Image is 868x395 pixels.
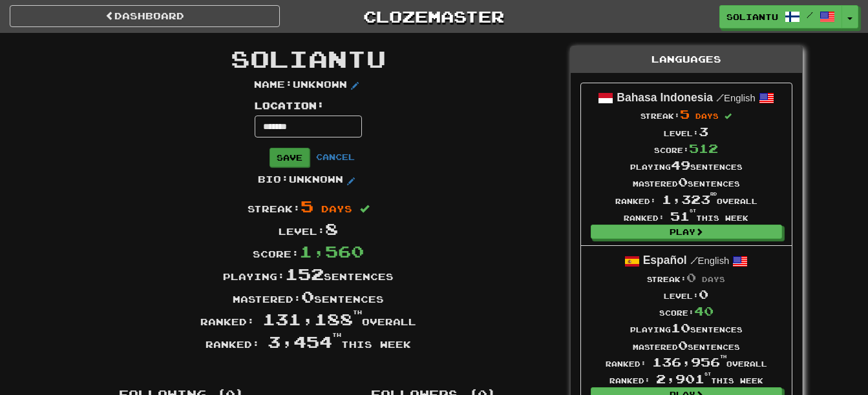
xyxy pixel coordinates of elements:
[690,254,698,266] span: /
[301,287,314,306] span: 0
[671,321,690,335] span: 10
[591,225,782,239] a: Play
[615,208,757,225] div: Ranked: this week
[325,219,338,238] span: 8
[678,338,688,352] span: 0
[726,11,778,23] span: Soliantu
[652,355,726,369] span: 136,956
[678,175,688,189] span: 0
[720,354,726,359] sup: th
[725,113,732,120] span: Streak includes today.
[299,5,569,28] a: Clozemaster
[10,5,280,27] a: Dashboard
[615,191,757,208] div: Ranked: overall
[332,332,341,338] sup: th
[615,123,757,140] div: Level:
[310,360,353,372] iframe: fb:share_button Facebook Social Plugin
[353,309,362,316] sup: th
[606,286,767,303] div: Level:
[606,269,767,286] div: Streak:
[615,106,757,123] div: Streak:
[56,285,560,308] div: Mastered: sentences
[285,264,324,283] span: 152
[689,141,718,156] span: 512
[716,93,756,103] small: English
[690,256,730,266] small: English
[702,275,725,283] span: days
[662,192,717,207] span: 1,323
[716,92,724,103] span: /
[643,254,687,267] strong: Español
[258,173,359,188] p: Bio : Unknown
[807,10,813,19] span: /
[719,5,842,28] a: Soliantu /
[571,46,802,73] div: Languages
[671,158,690,172] span: 49
[263,360,305,372] iframe: X Post Button
[606,354,767,370] div: Ranked: overall
[321,203,352,214] span: days
[301,196,313,216] span: 5
[615,174,757,190] div: Mastered sentences
[56,263,560,285] div: Playing: sentences
[56,240,560,263] div: Score:
[299,241,364,261] span: 1,560
[606,370,767,387] div: Ranked: this week
[704,372,711,376] sup: st
[56,308,560,330] div: Ranked: overall
[690,208,696,213] sup: st
[270,148,310,167] button: Save
[56,330,560,353] div: Ranked: this week
[615,140,757,157] div: Score:
[56,218,560,240] div: Level:
[695,112,719,120] span: days
[680,107,690,121] span: 5
[670,209,696,223] span: 51
[254,78,363,94] p: Name : Unknown
[615,157,757,174] div: Playing sentences
[699,125,708,139] span: 3
[710,192,717,196] sup: rd
[255,99,324,112] label: Location :
[686,270,696,285] span: 0
[606,319,767,336] div: Playing sentences
[56,195,560,218] div: Streak:
[262,309,362,329] span: 131,188
[309,147,362,167] button: Cancel
[268,332,341,351] span: 3,454
[656,372,711,386] span: 2,901
[606,337,767,354] div: Mastered sentences
[617,91,713,104] strong: Bahasa Indonesia
[694,304,714,318] span: 40
[699,287,708,301] span: 0
[606,303,767,319] div: Score:
[231,45,386,72] span: Soliantu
